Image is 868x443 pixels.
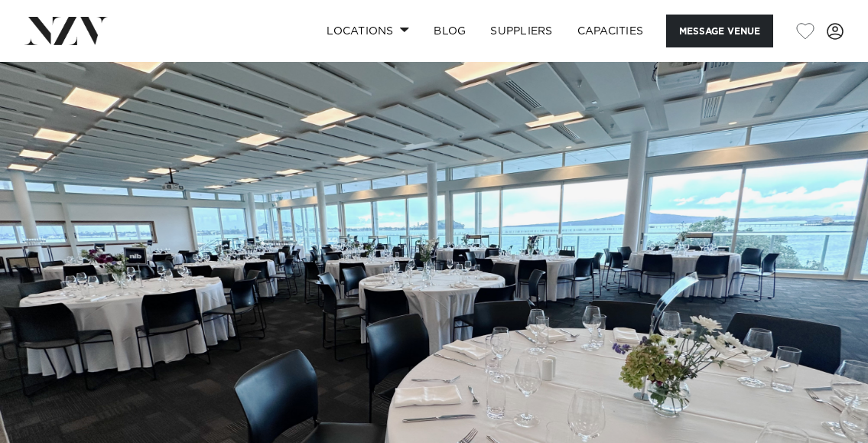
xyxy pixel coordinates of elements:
[478,15,564,47] a: SUPPLIERS
[565,15,656,47] a: Capacities
[421,15,478,47] a: BLOG
[314,15,421,47] a: Locations
[24,17,108,44] img: nzv-logo.png
[666,15,773,47] button: Message Venue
